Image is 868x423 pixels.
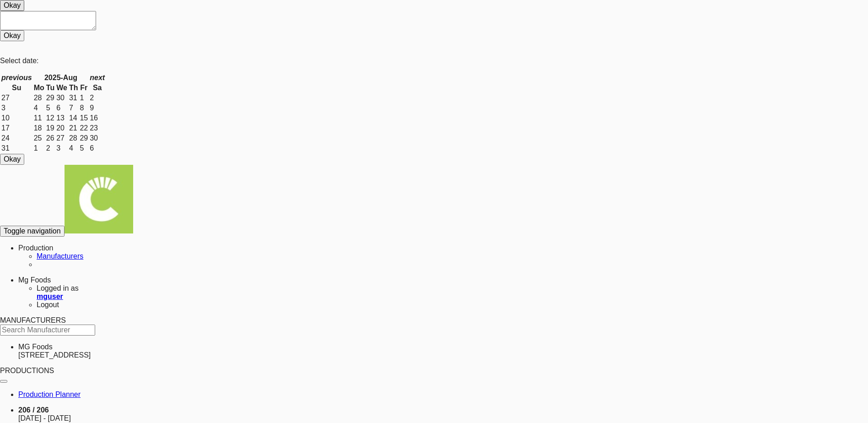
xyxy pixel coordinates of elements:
td: 6 [89,144,105,153]
li: MG Foods[STREET_ADDRESS] [18,343,868,359]
th: 2025-Aug [33,73,89,82]
td: 29 [46,93,55,103]
a: mguser [37,293,63,300]
td: 24 [1,134,32,143]
a: Production Planner [18,390,81,398]
td: 23 [89,124,105,133]
td: 5 [46,103,55,113]
td: 19 [46,124,55,133]
td: 27 [56,134,68,143]
th: Fr [79,83,88,92]
td: 29 [79,134,88,143]
th: Sa [89,83,105,92]
th: Mo [33,83,45,92]
th: We [56,83,68,92]
a: Logout [37,301,61,309]
td: 26 [46,134,55,143]
td: 7 [69,103,79,113]
span: [DATE] - [DATE] [18,414,71,422]
td: 4 [69,144,79,153]
td: 11 [33,114,45,123]
td: 3 [1,103,32,113]
td: 6 [56,103,68,113]
td: 18 [33,124,45,133]
span: Toggle navigation [4,227,61,235]
td: 9 [89,103,105,113]
td: 27 [1,93,32,103]
th: previous [1,73,32,82]
td: 15 [79,114,88,123]
b: 206 / 206 [18,406,49,414]
td: 28 [33,93,45,103]
td: 30 [56,93,68,103]
span: next [90,74,105,81]
img: Micromart [65,165,133,233]
li: Logged in as [37,284,868,301]
td: 12 [46,114,55,123]
td: 31 [69,93,79,103]
td: 20 [56,124,68,133]
td: 16 [89,114,105,123]
th: Su [1,83,32,92]
td: 2 [89,93,105,103]
td: 2 [46,144,55,153]
td: 30 [89,134,105,143]
th: next [89,73,105,82]
span: previous [1,74,32,81]
a: Production [18,244,54,252]
td: 3 [56,144,68,153]
td: 5 [79,144,88,153]
td: 13 [56,114,68,123]
td: 22 [79,124,88,133]
td: 14 [69,114,79,123]
td: 25 [33,134,45,143]
a: Mg Foods [18,276,51,284]
a: Manufacturers [37,252,83,260]
td: 17 [1,124,32,133]
span: MG Foods [18,343,53,351]
td: 28 [69,134,79,143]
td: 1 [79,93,88,103]
td: 4 [33,103,45,113]
td: 31 [1,144,32,153]
td: 10 [1,114,32,123]
td: 21 [69,124,79,133]
span: [STREET_ADDRESS] [18,351,91,359]
th: Th [69,83,79,92]
td: 8 [79,103,88,113]
td: 1 [33,144,45,153]
th: Tu [46,83,55,92]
